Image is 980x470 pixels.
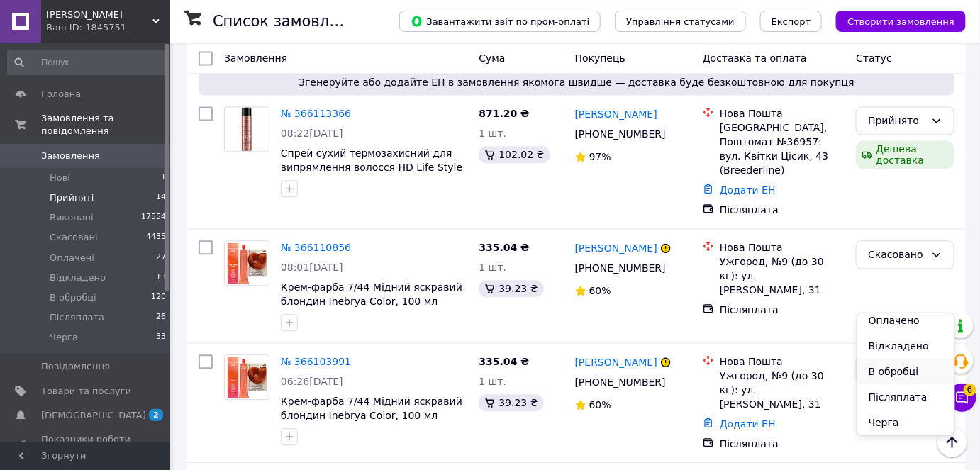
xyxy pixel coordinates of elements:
div: Нова Пошта [720,354,845,369]
span: 97% [589,151,611,162]
span: 1 [161,172,166,184]
input: Пошук [7,50,167,75]
span: 2 [149,409,163,421]
h1: Список замовлень [213,13,357,30]
span: 27 [156,252,166,264]
div: Післяплата [720,303,845,317]
img: Фото товару [226,241,268,285]
img: Фото товару [226,355,268,399]
a: Додати ЕН [720,184,776,196]
div: Дешева доставка [856,140,954,169]
span: Управління статусами [626,16,735,27]
a: [PERSON_NAME] [575,355,657,369]
span: [DEMOGRAPHIC_DATA] [41,409,146,422]
span: 120 [151,291,166,304]
span: Ера Краси [46,9,152,21]
button: Створити замовлення [836,11,966,32]
a: № 366113366 [281,108,351,119]
span: Післяплата [50,311,104,324]
span: 60% [589,399,611,410]
span: 1 шт. [479,128,506,139]
span: 335.04 ₴ [479,356,529,367]
a: Спрей сухий термозахисний для випрямлення волосся HD Life Style Smooth Protect Spray Farmavita, 3... [281,147,467,201]
span: 08:01[DATE] [281,262,343,273]
button: Наверх [937,427,967,457]
a: Крем-фарба 7/44 Мідний яскравий блондин Inebrya Color, 100 мл [281,396,462,421]
a: Створити замовлення [822,15,966,26]
span: [PHONE_NUMBER] [575,376,666,388]
a: Фото товару [224,354,269,400]
span: Оплачені [50,252,94,264]
div: Нова Пошта [720,240,845,254]
span: Черга [50,331,78,344]
span: Доставка та оплата [703,52,807,64]
li: Черга [857,410,954,435]
span: 17554 [141,211,166,224]
button: Чат з покупцем6 [948,384,976,412]
span: Товари та послуги [41,385,131,398]
span: Завантажити звіт по пром-оплаті [411,15,589,28]
a: Додати ЕН [720,418,776,430]
span: 335.04 ₴ [479,242,529,253]
span: 33 [156,331,166,344]
div: 39.23 ₴ [479,394,543,411]
span: [PHONE_NUMBER] [575,262,666,274]
span: Створити замовлення [847,16,954,27]
div: Післяплата [720,437,845,451]
span: Показники роботи компанії [41,433,131,459]
span: Нові [50,172,70,184]
span: 26 [156,311,166,324]
span: Виконані [50,211,94,224]
span: Відкладено [50,272,106,284]
span: Замовлення та повідомлення [41,112,170,138]
span: 14 [156,191,166,204]
span: 6 [964,384,976,396]
button: Експорт [760,11,823,32]
span: Згенеруйте або додайте ЕН в замовлення якомога швидше — доставка буде безкоштовною для покупця [204,75,949,89]
a: Фото товару [224,240,269,286]
span: Повідомлення [41,360,110,373]
li: В обробці [857,359,954,384]
div: Ужгород, №9 (до 30 кг): ул. [PERSON_NAME], 31 [720,254,845,297]
span: Замовлення [41,150,100,162]
div: Ужгород, №9 (до 30 кг): ул. [PERSON_NAME], 31 [720,369,845,411]
a: [PERSON_NAME] [575,107,657,121]
span: Статус [856,52,892,64]
a: № 366110856 [281,242,351,253]
span: Cума [479,52,505,64]
span: Замовлення [224,52,287,64]
div: 39.23 ₴ [479,280,543,297]
a: Фото товару [224,106,269,152]
a: № 366103991 [281,356,351,367]
span: Скасовані [50,231,98,244]
div: Ваш ID: 1845751 [46,21,170,34]
div: Післяплата [720,203,845,217]
div: Нова Пошта [720,106,845,121]
img: Фото товару [242,107,252,151]
span: 06:26[DATE] [281,376,343,387]
button: Управління статусами [615,11,746,32]
span: Головна [41,88,81,101]
div: [GEOGRAPHIC_DATA], Поштомат №36957: вул. Квітки Цісик, 43 (Breederline) [720,121,845,177]
span: 1 шт. [479,262,506,273]
li: Післяплата [857,384,954,410]
li: Відкладено [857,333,954,359]
a: [PERSON_NAME] [575,241,657,255]
div: Прийнято [868,113,925,128]
span: 08:22[DATE] [281,128,343,139]
div: Скасовано [868,247,925,262]
span: 13 [156,272,166,284]
button: Завантажити звіт по пром-оплаті [399,11,601,32]
span: Крем-фарба 7/44 Мідний яскравий блондин Inebrya Color, 100 мл [281,281,462,307]
span: В обробці [50,291,96,304]
span: 1 шт. [479,376,506,387]
span: 60% [589,285,611,296]
li: Оплачено [857,308,954,333]
div: 102.02 ₴ [479,146,550,163]
span: 4435 [146,231,166,244]
span: Прийняті [50,191,94,204]
span: [PHONE_NUMBER] [575,128,666,140]
span: Покупець [575,52,625,64]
